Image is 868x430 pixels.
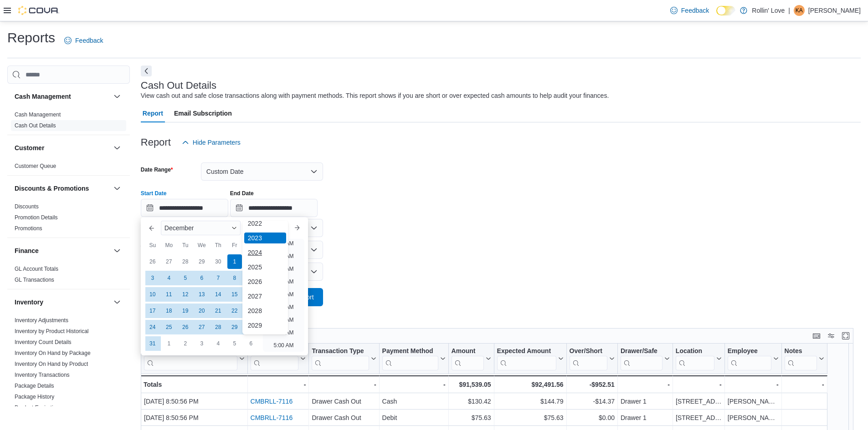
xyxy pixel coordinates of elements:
div: day-25 [162,320,176,334]
button: Notes [784,347,824,370]
a: CMBRLL-7116 [250,398,293,405]
div: Drawer/Safe [621,347,663,370]
div: $144.79 [497,396,563,407]
div: day-3 [195,336,209,351]
div: Cash [382,396,445,407]
a: Inventory On Hand by Product [15,361,88,367]
button: Discounts & Promotions [112,183,123,194]
label: Start Date [141,190,167,197]
a: Feedback [61,31,107,50]
div: View cash out and safe close transactions along with payment methods. This report shows if you ar... [141,91,609,101]
h1: Reports [7,29,55,47]
button: Over/Short [569,347,614,370]
a: Inventory On Hand by Package [15,350,91,356]
div: Transaction Type [312,347,369,370]
div: 2028 [244,305,286,316]
label: End Date [230,190,254,197]
button: Keyboard shortcuts [811,330,822,341]
div: - [312,379,376,390]
span: Package History [15,393,54,400]
a: Inventory by Product Historical [15,328,89,334]
span: Cash Management [15,111,61,118]
div: $0.00 [569,412,614,423]
span: KA [796,5,803,16]
button: Cash Management [112,91,123,102]
a: Promotions [15,225,42,232]
div: Notes [784,347,817,370]
a: GL Transactions [15,277,54,283]
span: GL Account Totals [15,265,58,273]
button: Expected Amount [497,347,563,370]
div: day-29 [195,254,209,269]
span: Email Subscription [174,104,232,122]
div: Notes [784,347,817,356]
a: Inventory Transactions [15,372,70,378]
div: 2022 [244,218,286,229]
button: Hide Parameters [178,133,244,152]
a: Inventory Count Details [15,339,72,345]
div: 2027 [244,291,286,302]
div: $130.42 [451,396,491,407]
button: Custom Date [201,162,323,181]
span: Package Details [15,382,54,390]
div: - [728,379,779,390]
h3: Customer [15,143,44,152]
button: Amount [451,347,491,370]
div: day-20 [195,304,209,318]
div: Drawer 1 [621,396,670,407]
button: Next month [290,221,304,235]
span: Promotions [15,225,42,232]
button: Location [676,347,722,370]
div: $75.63 [497,412,563,423]
button: Cash Management [15,92,110,101]
div: Customer [7,161,130,175]
button: Employee [728,347,779,370]
input: Press the down key to open a popover containing a calendar. [230,199,318,217]
button: Finance [112,245,123,256]
div: day-28 [211,320,226,334]
h3: Finance [15,246,39,255]
button: Inventory [15,298,110,307]
div: [DATE] 8:50:56 PM [144,396,245,407]
span: Customer Queue [15,162,56,170]
div: - [676,379,722,390]
span: Inventory On Hand by Package [15,349,91,357]
span: Inventory On Hand by Product [15,360,88,368]
button: Drawer/Safe [621,347,670,370]
button: Transaction # [250,347,306,370]
div: Tu [178,238,193,253]
h3: Report [141,137,171,148]
div: Button. Open the month selector. December is currently selected. [161,221,241,235]
div: $92,491.56 [497,379,563,390]
div: Payment Method [382,347,438,356]
input: Dark Mode [716,6,735,15]
div: day-13 [195,287,209,302]
div: [STREET_ADDRESS] [676,412,722,423]
div: [DATE] 8:50:56 PM [144,412,245,423]
span: GL Transactions [15,276,54,283]
div: Debit [382,412,445,423]
button: Open list of options [310,224,318,232]
div: - [784,379,824,390]
a: Package Details [15,383,54,389]
div: - [382,379,445,390]
div: Payment Method [382,347,438,370]
div: - [621,379,670,390]
div: [PERSON_NAME] [728,412,779,423]
div: day-27 [195,320,209,334]
div: Location [676,347,714,370]
div: day-28 [178,254,193,269]
div: $75.63 [451,412,491,423]
div: day-14 [211,287,226,302]
span: Inventory Adjustments [15,317,68,324]
a: Promotion Details [15,214,58,221]
p: Rollin' Love [752,5,785,16]
div: Transaction Type [312,347,369,356]
div: day-1 [162,336,176,351]
div: day-24 [145,320,160,334]
button: Customer [15,143,110,152]
div: Expected Amount [497,347,556,356]
div: Su [145,238,160,253]
span: Product Expirations [15,404,62,411]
